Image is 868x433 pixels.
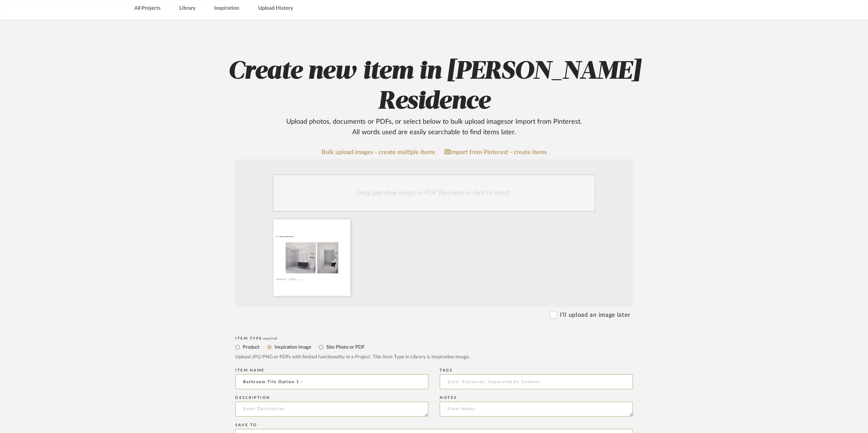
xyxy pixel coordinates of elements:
div: Notes [440,396,633,400]
label: I'll upload an image later [560,310,630,319]
a: Bulk upload images - create multiple items [321,149,435,156]
h2: Create new item in [PERSON_NAME] Residence [195,57,673,138]
div: Tags [440,368,633,373]
div: Save To [235,423,633,427]
div: Upload photos, documents or PDFs, or select below to bulk upload images or Import from Pinterest ... [280,117,588,138]
a: All Projects [134,3,161,13]
label: Inspiration Image [274,343,311,351]
a: Upload History [258,3,293,13]
div: Item Type [235,336,633,341]
label: Site Photo or PDF [326,343,365,351]
a: Inspiration [214,3,239,13]
div: Description [235,396,428,400]
input: Enter Name [235,374,428,389]
a: Library [179,3,195,13]
input: Enter Keywords, Separated by Commas [440,374,633,389]
mat-radio-group: Select item type [235,342,633,352]
label: Product [242,343,260,351]
span: required [263,337,277,340]
div: Upload JPG/PNG or PDFs with limited functionality in a Project. This Item Type in Library is Insp... [235,354,633,361]
a: Import from Pinterest - create items [445,149,547,156]
div: Item name [235,368,428,373]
